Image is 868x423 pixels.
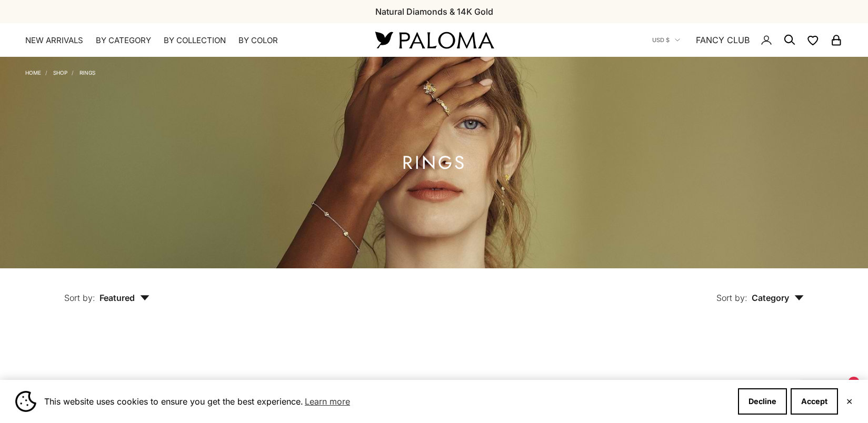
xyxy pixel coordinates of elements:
[791,388,838,415] button: Accept
[99,293,149,303] span: Featured
[716,293,747,303] span: Sort by:
[64,293,95,303] span: Sort by:
[79,69,95,76] a: Rings
[238,35,278,46] summary: By Color
[44,394,730,409] span: This website uses cookies to ensure you get the best experience.
[652,35,670,45] span: USD $
[375,5,493,18] p: Natural Diamonds & 14K Gold
[25,35,350,46] nav: Primary navigation
[696,33,750,47] a: FANCY CLUB
[96,35,151,46] summary: By Category
[846,398,853,405] button: Close
[402,156,466,169] h1: Rings
[40,268,174,313] button: Sort by: Featured
[15,391,36,412] img: Cookie banner
[25,35,83,46] a: NEW ARRIVALS
[25,69,41,76] a: Home
[303,394,352,409] a: Learn more
[164,35,226,46] summary: By Collection
[652,23,843,57] nav: Secondary navigation
[738,388,787,415] button: Decline
[692,268,828,313] button: Sort by: Category
[53,69,67,76] a: Shop
[652,35,680,45] button: USD $
[25,67,95,76] nav: Breadcrumb
[752,293,804,303] span: Category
